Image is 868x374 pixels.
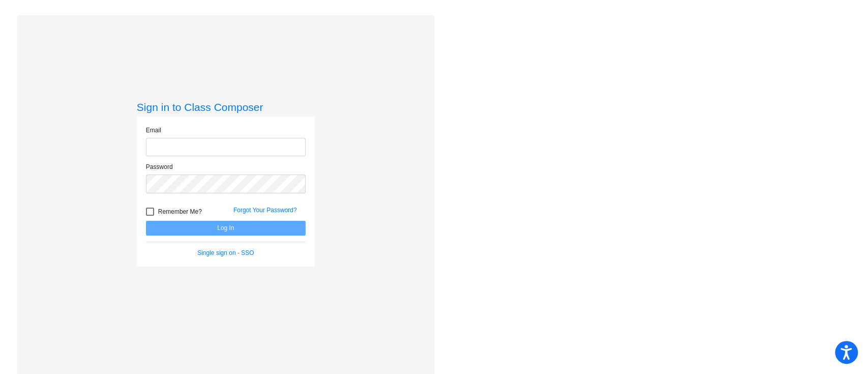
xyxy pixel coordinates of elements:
[146,162,173,171] label: Password
[146,221,306,236] button: Log In
[233,207,297,214] a: Forgot Your Password?
[137,101,315,113] h3: Sign in to Class Composer
[146,126,161,135] label: Email
[158,206,202,218] span: Remember Me?
[197,249,254,256] a: Single sign on - SSO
